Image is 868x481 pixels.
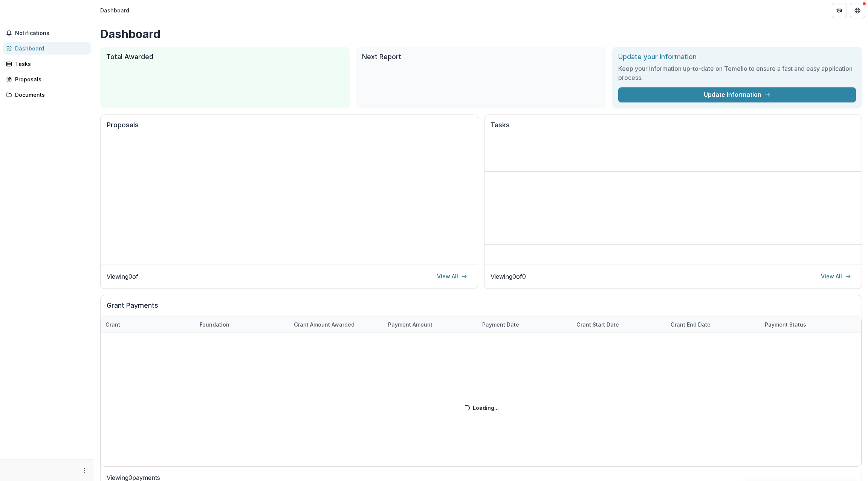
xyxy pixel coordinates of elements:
nav: breadcrumb [97,5,132,16]
p: Viewing 0 of 0 [491,272,526,281]
div: Dashboard [100,6,129,14]
button: Notifications [3,27,91,39]
button: More [80,466,89,475]
a: Proposals [3,73,91,86]
span: Notifications [15,30,88,37]
h2: Proposals [107,121,472,135]
a: Dashboard [3,42,91,55]
h2: Total Awarded [106,53,344,61]
div: Documents [15,91,85,99]
h3: Keep your information up-to-date on Temelio to ensure a fast and easy application process. [618,64,856,82]
button: Partners [832,3,847,18]
h1: Dashboard [100,27,862,41]
div: Proposals [15,75,85,83]
div: Tasks [15,60,85,68]
a: View All [432,270,472,282]
h2: Tasks [491,121,856,135]
a: Tasks [3,58,91,70]
h2: Update your information [618,53,856,61]
h2: Grant Payments [107,301,856,316]
button: Get Help [850,3,865,18]
a: View All [816,270,856,282]
a: Documents [3,89,91,101]
a: Update Information [618,87,856,102]
p: Viewing 0 of [107,272,138,281]
div: Dashboard [15,44,85,52]
h2: Next Report [362,53,600,61]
